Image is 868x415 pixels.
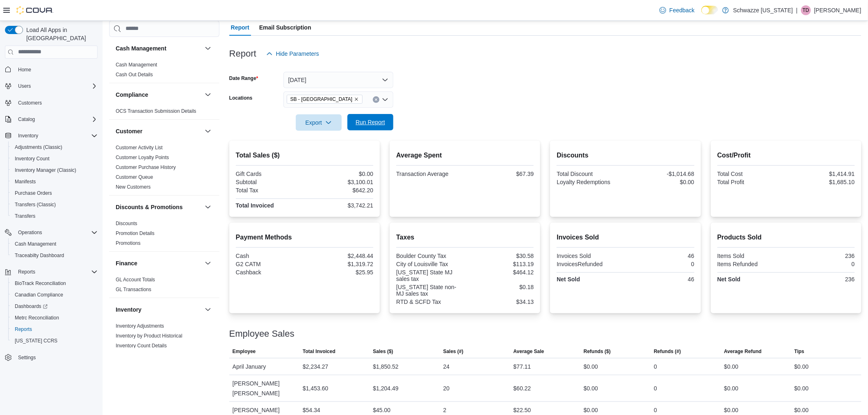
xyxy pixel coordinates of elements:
[11,239,98,249] span: Cash Management
[8,141,101,153] button: Adjustments (Classic)
[116,203,183,211] h3: Discounts & Promotions
[116,72,153,78] a: Cash Out Details
[203,202,213,212] button: Discounts & Promotions
[11,290,66,300] a: Canadian Compliance
[8,335,101,347] button: [US_STATE] CCRS
[15,167,76,173] span: Inventory Manager (Classic)
[584,362,598,372] div: $0.00
[654,383,657,393] div: 0
[116,333,183,339] span: Inventory by Product Historical
[717,261,785,267] div: Items Refunded
[116,277,155,283] a: GL Account Totals
[8,312,101,324] button: Metrc Reconciliation
[669,6,694,14] span: Feedback
[236,253,303,259] div: Cash
[18,116,35,123] span: Catalog
[801,5,811,15] div: Thomas Diperna
[11,188,55,198] a: Purchase Orders
[116,62,157,68] a: Cash Management
[656,2,698,18] a: Feedback
[557,171,624,177] div: Total Discount
[788,171,855,177] div: $1,414.91
[2,97,101,109] button: Customers
[717,233,855,242] h2: Products Sold
[15,131,41,141] button: Inventory
[627,253,694,259] div: 46
[229,49,256,59] h3: Report
[467,299,534,305] div: $34.13
[717,253,785,259] div: Items Sold
[396,261,464,267] div: City of Louisville Tax
[356,118,385,126] span: Run Report
[795,405,809,415] div: $0.00
[796,5,798,15] p: |
[2,80,101,92] button: Users
[557,253,624,259] div: Invoices Sold
[8,210,101,222] button: Transfers
[116,155,169,160] a: Customer Loyalty Points
[788,261,855,267] div: 0
[11,251,98,260] span: Traceabilty Dashboard
[116,306,142,314] h3: Inventory
[654,405,657,415] div: 0
[116,174,153,180] span: Customer Queue
[15,280,66,287] span: BioTrack Reconciliation
[2,351,101,363] button: Settings
[8,301,101,312] a: Dashboards
[8,176,101,187] button: Manifests
[203,258,213,268] button: Finance
[15,252,64,259] span: Traceabilty Dashboard
[15,292,63,298] span: Canadian Compliance
[23,26,98,42] span: Load All Apps in [GEOGRAPHIC_DATA]
[654,348,681,355] span: Refunds (#)
[116,333,183,339] a: Inventory by Product Historical
[116,91,201,99] button: Compliance
[15,131,98,141] span: Inventory
[301,114,337,131] span: Export
[396,269,464,282] div: [US_STATE] State MJ sales tax
[795,348,804,355] span: Tips
[15,228,98,237] span: Operations
[116,343,167,349] a: Inventory Count Details
[116,323,164,329] a: Inventory Adjustments
[109,275,219,298] div: Finance
[116,174,153,180] a: Customer Queue
[116,127,201,135] button: Customer
[733,5,793,15] p: Schwazze [US_STATE]
[116,44,201,52] button: Cash Management
[116,164,176,170] a: Customer Purchase History
[396,150,534,160] h2: Average Spent
[701,14,702,15] span: Dark Mode
[8,199,101,210] button: Transfers (Classic)
[11,336,61,346] a: [US_STATE] CCRS
[18,229,42,236] span: Operations
[16,6,53,14] img: Cova
[18,354,36,361] span: Settings
[2,114,101,125] button: Catalog
[724,348,762,355] span: Average Refund
[306,187,373,194] div: $642.20
[15,228,46,237] button: Operations
[283,72,393,88] button: [DATE]
[396,299,464,305] div: RTD & SCFD Tax
[236,269,303,276] div: Cashback
[2,130,101,141] button: Inventory
[373,348,393,355] span: Sales ($)
[306,261,373,267] div: $1,319.72
[467,269,534,276] div: $464.12
[8,187,101,199] button: Purchase Orders
[116,306,201,314] button: Inventory
[203,90,213,100] button: Compliance
[584,383,598,393] div: $0.00
[514,383,531,393] div: $60.22
[396,253,464,259] div: Boulder County Tax
[296,114,342,131] button: Export
[8,250,101,261] button: Traceabilty Dashboard
[203,43,213,53] button: Cash Management
[109,219,219,251] div: Discounts & Promotions
[11,188,98,198] span: Purchase Orders
[396,284,464,297] div: [US_STATE] State non-MJ sales tax
[116,144,163,151] span: Customer Activity List
[229,75,258,82] label: Date Range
